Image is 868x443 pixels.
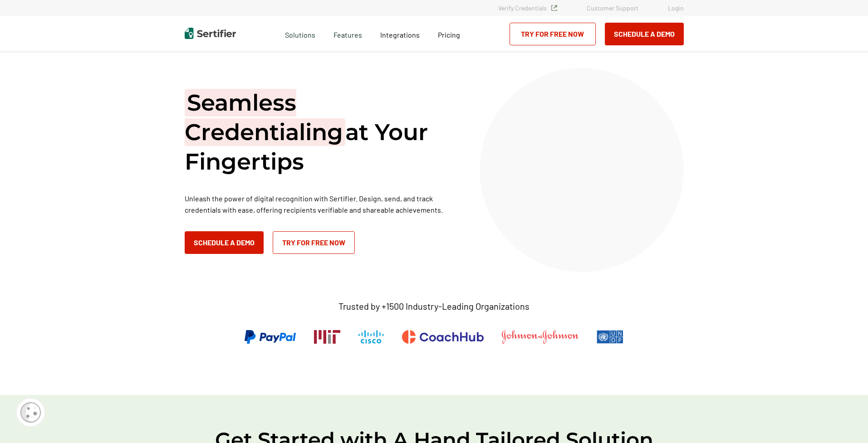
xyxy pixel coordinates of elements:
[502,330,578,344] img: Johnson & Johnson
[358,330,384,344] img: Cisco
[333,28,362,39] span: Features
[668,4,684,12] a: Login
[605,23,684,45] button: Schedule a Demo
[551,5,557,11] img: Verified
[185,28,236,39] img: Sertifier | Digital Credentialing Platform
[185,88,457,176] h1: at Your Fingertips
[597,330,623,344] img: UNDP
[185,231,264,254] button: Schedule a Demo
[285,28,315,39] span: Solutions
[380,30,420,39] span: Integrations
[402,330,484,344] img: CoachHub
[438,28,460,39] a: Pricing
[314,330,340,344] img: Massachusetts Institute of Technology
[380,28,420,39] a: Integrations
[185,89,345,146] span: Seamless Credentialing
[20,402,41,423] img: Cookie Popup Icon
[498,4,557,12] a: Verify Credentials
[438,30,460,39] span: Pricing
[510,23,596,45] a: Try for Free Now
[338,301,530,312] p: Trusted by +1500 Industry-Leading Organizations
[245,330,296,344] img: PayPal
[273,231,355,254] a: Try for Free Now
[587,4,638,12] a: Customer Support
[185,193,457,215] p: Unleash the power of digital recognition with Sertifier. Design, send, and track credentials with...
